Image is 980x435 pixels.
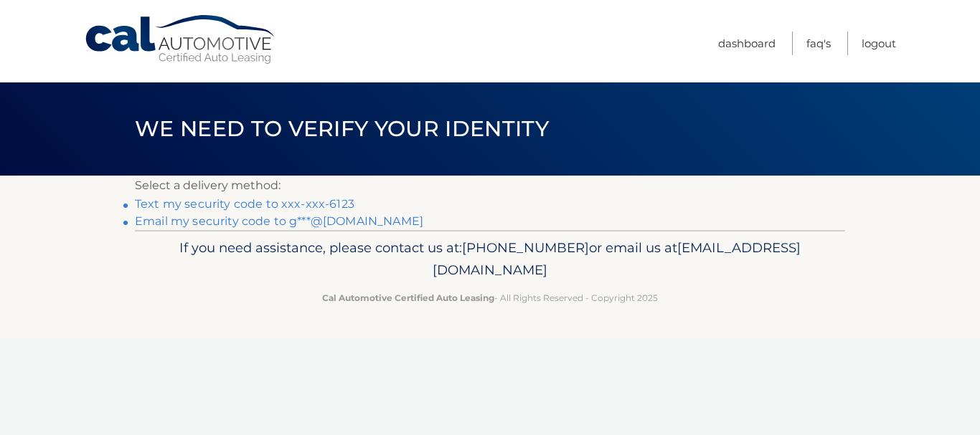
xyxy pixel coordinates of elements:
p: Select a delivery method: [135,176,845,196]
p: - All Rights Reserved - Copyright 2025 [144,290,836,305]
strong: Cal Automotive Certified Auto Leasing [322,292,494,303]
span: We need to verify your identity [135,115,549,142]
a: Logout [862,32,896,55]
a: Text my security code to xxx-xxx-6123 [135,197,354,211]
span: [PHONE_NUMBER] [462,239,589,256]
a: FAQ's [806,32,831,55]
a: Email my security code to g***@[DOMAIN_NAME] [135,214,423,228]
a: Cal Automotive [84,14,278,65]
p: If you need assistance, please contact us at: or email us at [144,236,836,282]
a: Dashboard [718,32,776,55]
